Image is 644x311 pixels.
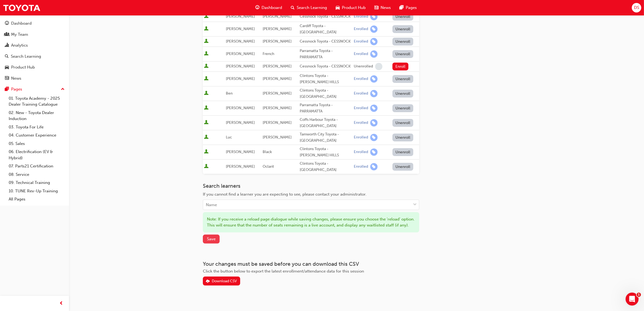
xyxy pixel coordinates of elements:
[204,39,209,44] span: User is active
[291,4,295,11] span: search-icon
[226,164,255,169] span: [PERSON_NAME]
[226,91,233,96] span: Ben
[342,5,366,11] span: Product Hub
[263,164,274,169] span: Oclarit
[370,25,378,33] span: learningRecordVerb_ENROLL-icon
[375,63,382,70] span: learningRecordVerb_NONE-icon
[263,14,292,19] span: [PERSON_NAME]
[406,5,417,11] span: Pages
[370,13,378,20] span: learningRecordVerb_ENROLL-icon
[300,38,352,45] div: Cessnock Toyota - CESSNOCK
[637,293,641,297] span: 1
[300,23,352,35] div: Cardiff Toyota - [GEOGRAPHIC_DATA]
[300,117,352,129] div: Coffs Harbour Toyota - [GEOGRAPHIC_DATA]
[392,104,414,112] button: Unenroll
[11,31,28,38] div: My Team
[204,51,209,57] span: User is active
[226,106,255,110] span: [PERSON_NAME]
[300,14,352,20] div: Cessnock Toyota - CESSNOCK
[203,235,220,244] button: Save
[2,62,67,72] a: Product Hub
[395,2,421,13] a: pages-iconPages
[60,300,64,307] span: prev-icon
[354,120,368,125] div: Enrolled
[226,120,255,125] span: [PERSON_NAME]
[2,84,67,94] button: Pages
[634,5,639,11] span: DS
[354,76,368,82] div: Enrolled
[5,54,9,59] span: search-icon
[11,75,21,82] div: News
[354,106,368,111] div: Enrolled
[204,76,209,82] span: User is active
[207,237,216,241] span: Save
[297,5,327,11] span: Search Learning
[354,51,368,57] div: Enrolled
[300,102,352,114] div: Parramatta Toyota - PARRAMATTA
[392,25,414,33] button: Unenroll
[6,131,67,140] a: 04. Customer Experience
[370,119,378,127] span: learningRecordVerb_ENROLL-icon
[392,75,414,83] button: Unenroll
[354,150,368,155] div: Enrolled
[392,148,414,156] button: Unenroll
[354,14,368,19] div: Enrolled
[204,164,209,169] span: User is active
[354,135,368,140] div: Enrolled
[5,43,9,48] span: chart-icon
[263,64,292,69] span: [PERSON_NAME]
[226,135,232,140] span: Luc
[300,146,352,158] div: Clintons Toyota - [PERSON_NAME] HILLS
[336,4,340,11] span: car-icon
[226,150,255,154] span: [PERSON_NAME]
[11,20,32,27] div: Dashboard
[6,94,67,109] a: 01. Toyota Academy - 2025 Dealer Training Catalogue
[206,202,217,208] div: Name
[206,279,210,284] span: download-icon
[226,39,255,44] span: [PERSON_NAME]
[203,277,240,286] button: Download CSV
[370,90,378,97] span: learningRecordVerb_ENROLL-icon
[392,163,414,171] button: Unenroll
[204,91,209,96] span: User is active
[354,27,368,32] div: Enrolled
[204,64,209,69] span: User is active
[263,135,292,140] span: [PERSON_NAME]
[300,88,352,100] div: Clintons Toyota - [GEOGRAPHIC_DATA]
[5,65,9,70] span: car-icon
[6,162,67,170] a: 07. Parts21 Certification
[370,163,378,170] span: learningRecordVerb_ENROLL-icon
[204,26,209,32] span: User is active
[203,212,419,232] div: Note: If you receive a reload page dialogue while saving changes, please ensure you choose the 'r...
[370,105,378,112] span: learningRecordVerb_ENROLL-icon
[204,120,209,125] span: User is active
[2,51,67,61] a: Search Learning
[300,73,352,85] div: Clintons Toyota - [PERSON_NAME] HILLS
[263,39,292,44] span: [PERSON_NAME]
[11,86,22,92] div: Pages
[263,91,292,96] span: [PERSON_NAME]
[2,30,67,40] a: My Team
[399,4,404,11] span: pages-icon
[3,2,41,14] img: Trak
[354,39,368,44] div: Enrolled
[2,40,67,50] a: Analytics
[392,38,414,46] button: Unenroll
[370,2,395,13] a: news-iconNews
[226,14,255,19] span: [PERSON_NAME]
[2,73,67,83] a: News
[6,109,67,123] a: 02. New - Toyota Dealer Induction
[6,170,67,179] a: 08. Service
[374,4,378,11] span: news-icon
[6,148,67,162] a: 06. Electrification (EV & Hybrid)
[11,42,28,48] div: Analytics
[203,261,419,267] h3: Your changes must be saved before you can download this CSV
[370,75,378,83] span: learningRecordVerb_ENROLL-icon
[61,86,65,93] span: up-icon
[6,140,67,148] a: 05. Sales
[203,183,419,189] h3: Search learners
[226,27,255,31] span: [PERSON_NAME]
[6,123,67,131] a: 03. Toyota For Life
[300,161,352,173] div: Clintons Toyota - [GEOGRAPHIC_DATA]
